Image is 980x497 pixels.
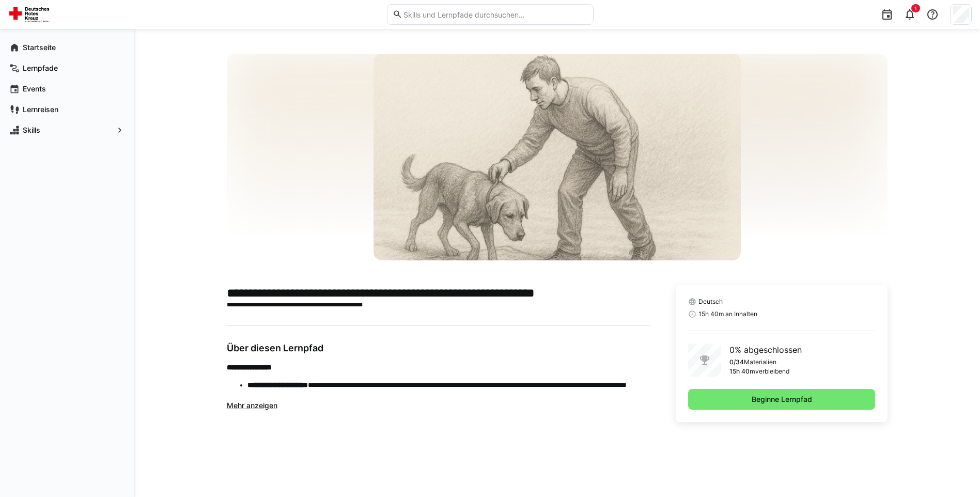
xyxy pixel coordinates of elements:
p: Materialien [744,358,776,366]
span: Beginne Lernpfad [750,394,814,405]
p: 0% abgeschlossen [729,344,802,356]
p: verbleibend [755,367,789,376]
span: 1 [914,5,917,11]
p: 15h 40m [729,367,755,376]
span: 15h 40m an Inhalten [698,310,757,318]
input: Skills und Lernpfade durchsuchen… [402,10,587,19]
h3: Über diesen Lernpfad [227,343,651,354]
span: Deutsch [698,298,723,306]
button: Beginne Lernpfad [688,389,876,410]
span: Mehr anzeigen [227,401,277,410]
p: 0/34 [729,358,744,366]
